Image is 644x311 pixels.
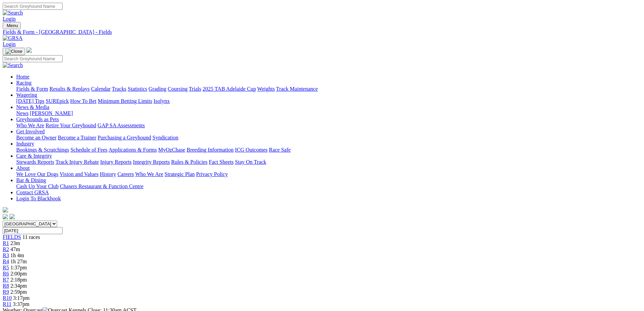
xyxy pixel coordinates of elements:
span: 2:18pm [10,277,27,283]
div: Get Involved [16,135,641,141]
a: Rules & Policies [171,159,208,165]
input: Search [3,3,63,10]
a: Contact GRSA [16,190,49,195]
a: ICG Outcomes [235,147,267,153]
a: MyOzChase [158,147,185,153]
a: Schedule of Fees [70,147,107,153]
a: Purchasing a Greyhound [98,135,151,140]
a: Bar & Dining [16,177,46,183]
a: Coursing [168,86,188,92]
a: R10 [3,295,12,301]
span: 2:00pm [10,271,27,276]
span: 1h 4m [10,252,24,258]
a: News & Media [16,104,49,110]
span: 47m [10,246,20,252]
a: Bookings & Scratchings [16,147,69,153]
a: Syndication [152,135,178,140]
a: Results & Replays [49,86,90,92]
a: Cash Up Your Club [16,183,58,189]
img: GRSA [3,35,23,41]
a: Who We Are [135,171,163,177]
a: Strategic Plan [165,171,195,177]
span: 3:17pm [13,295,30,301]
a: Fields & Form [16,86,48,92]
a: Login To Blackbook [16,196,61,201]
a: Become a Trainer [58,135,96,140]
a: [DATE] Tips [16,98,44,104]
span: R3 [3,252,9,258]
a: Chasers Restaurant & Function Centre [60,183,143,189]
a: Wagering [16,92,37,98]
a: History [100,171,116,177]
img: logo-grsa-white.png [26,47,32,53]
a: Statistics [128,86,147,92]
a: R1 [3,240,9,246]
a: R9 [3,289,9,295]
a: Injury Reports [100,159,132,165]
img: Close [5,49,22,54]
div: Wagering [16,98,641,104]
div: About [16,171,641,177]
a: We Love Our Dogs [16,171,58,177]
a: Retire Your Greyhound [46,123,96,128]
div: Bar & Dining [16,183,641,190]
a: Privacy Policy [196,171,228,177]
a: SUREpick [46,98,69,104]
a: R11 [3,301,11,307]
a: How To Bet [70,98,97,104]
a: Weights [257,86,275,92]
a: About [16,165,30,171]
a: Race Safe [269,147,290,153]
a: Track Injury Rebate [55,159,99,165]
a: Industry [16,141,34,147]
span: 3:37pm [13,301,29,307]
a: R8 [3,283,9,289]
a: R4 [3,259,9,264]
a: Who We Are [16,123,44,128]
img: facebook.svg [3,214,8,219]
input: Select date [3,227,63,234]
div: Racing [16,86,641,92]
a: Stay On Track [235,159,266,165]
a: Vision and Values [59,171,98,177]
a: Tracks [112,86,126,92]
a: 2025 TAB Adelaide Cup [202,86,256,92]
img: logo-grsa-white.png [3,207,8,213]
a: Greyhounds as Pets [16,116,59,122]
a: Integrity Reports [133,159,170,165]
a: Track Maintenance [276,86,318,92]
a: Become an Owner [16,135,56,140]
a: Trials [189,86,201,92]
div: News & Media [16,110,641,116]
a: R5 [3,265,9,270]
span: 1:37pm [10,265,27,270]
a: Get Involved [16,129,45,134]
a: Racing [16,80,31,86]
img: Search [3,10,23,16]
a: Fields & Form - [GEOGRAPHIC_DATA] - Fields [3,29,641,35]
a: News [16,110,28,116]
a: Calendar [91,86,111,92]
span: 2:59pm [10,289,27,295]
span: 2:34pm [10,283,27,289]
div: Industry [16,147,641,153]
span: 11 races [22,234,40,240]
a: Login [3,16,16,22]
a: R2 [3,246,9,252]
a: GAP SA Assessments [98,123,145,128]
button: Toggle navigation [3,48,25,55]
a: R7 [3,277,9,283]
span: FIELDS [3,234,21,240]
div: Greyhounds as Pets [16,123,641,129]
a: R6 [3,271,9,276]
